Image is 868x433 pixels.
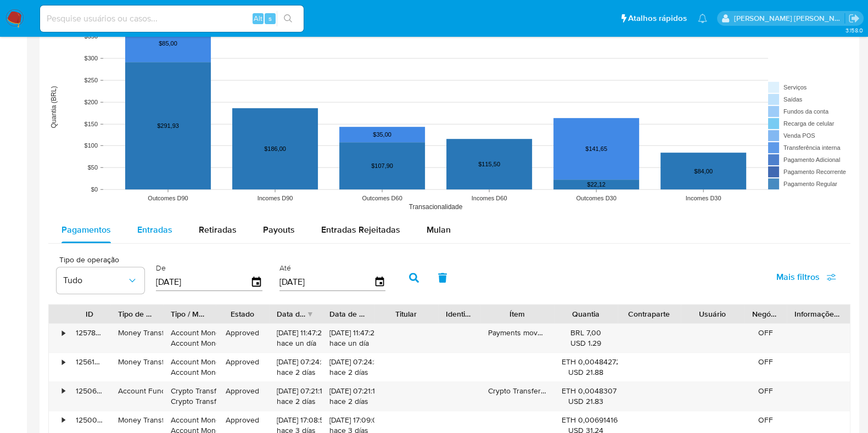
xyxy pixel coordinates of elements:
span: 3.158.0 [845,26,863,35]
span: Alt [254,13,262,24]
span: s [268,13,272,24]
input: Pesquise usuários ou casos... [40,12,304,26]
p: danilo.toledo@mercadolivre.com [734,13,845,24]
button: search-icon [277,11,299,26]
a: Sair [848,13,860,24]
a: Notificações [698,14,707,23]
span: Atalhos rápidos [628,13,687,24]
